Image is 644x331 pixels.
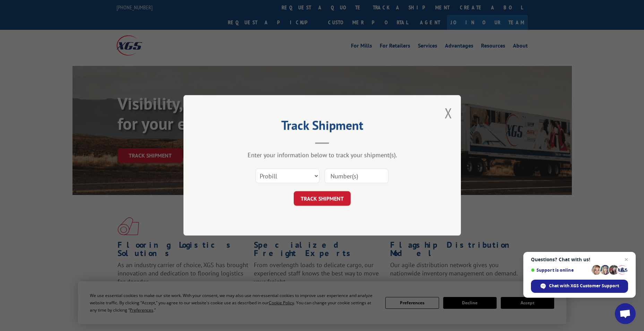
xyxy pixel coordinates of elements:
[531,280,628,293] div: Chat with XGS Customer Support
[325,169,388,184] input: Number(s)
[531,268,589,273] span: Support is online
[622,255,630,264] span: Close chat
[294,192,351,206] button: TRACK SHIPMENT
[531,257,628,262] span: Questions? Chat with us!
[218,120,426,134] h2: Track Shipment
[615,303,636,324] div: Open chat
[445,104,452,122] button: Close modal
[218,151,426,159] div: Enter your information below to track your shipment(s).
[549,283,619,289] span: Chat with XGS Customer Support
